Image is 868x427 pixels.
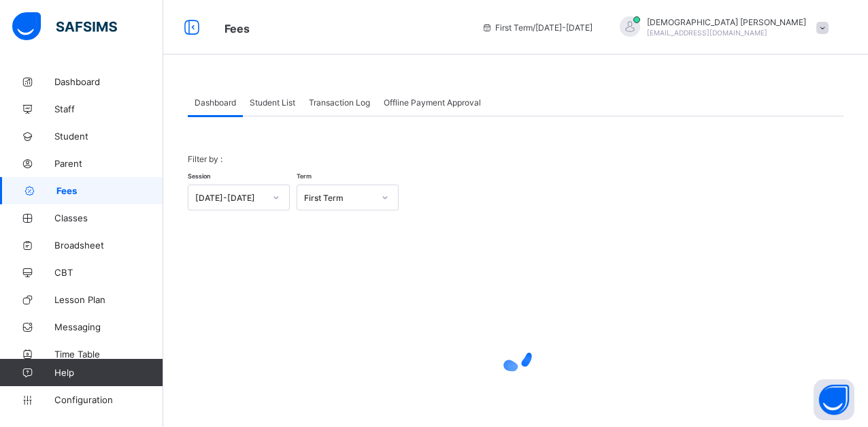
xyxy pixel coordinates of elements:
span: Fees [224,22,250,35]
span: Dashboard [54,76,163,87]
span: [DEMOGRAPHIC_DATA] [PERSON_NAME] [647,17,806,27]
span: Fees [56,185,163,196]
span: Help [54,367,163,378]
span: Dashboard [195,97,236,108]
span: Configuration [54,394,163,405]
span: Broadsheet [54,240,163,251]
span: Student [54,131,163,142]
span: Time Table [54,349,163,360]
span: [EMAIL_ADDRESS][DOMAIN_NAME] [647,29,767,37]
div: First Term [304,193,373,203]
div: [DATE]-[DATE] [195,193,265,203]
span: session/term information [482,22,592,33]
span: Messaging [54,321,163,332]
span: Staff [54,104,163,114]
span: Lesson Plan [54,294,163,305]
span: Filter by : [188,154,222,164]
span: Term [297,172,312,180]
span: Transaction Log [309,97,370,108]
div: IsaiahPaul [606,16,835,39]
span: Parent [54,158,163,169]
span: Session [188,172,210,180]
button: Open asap [814,379,854,420]
img: safsims [12,12,117,41]
span: Student List [250,97,295,108]
span: Offline Payment Approval [384,97,481,108]
span: Classes [54,212,163,223]
span: CBT [54,267,163,278]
